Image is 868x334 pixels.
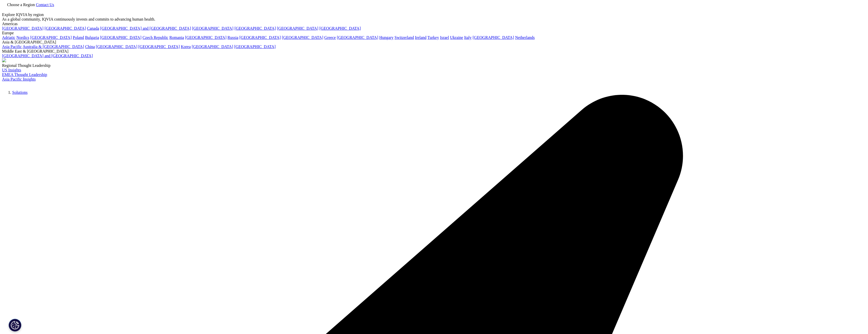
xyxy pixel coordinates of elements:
a: Switzerland [394,35,414,40]
img: 2093_analyzing-data-using-big-screen-display-and-laptop.png [2,58,6,62]
a: Israel [440,35,449,40]
a: [GEOGRAPHIC_DATA] [239,35,281,40]
a: Hungary [379,35,393,40]
div: Asia & [GEOGRAPHIC_DATA] [2,40,866,44]
div: As a global community, IQVIA continuously invests and commits to advancing human health. [2,17,866,22]
a: [GEOGRAPHIC_DATA] [473,35,514,40]
a: [GEOGRAPHIC_DATA] and [GEOGRAPHIC_DATA] [2,54,93,58]
a: Poland [73,35,84,40]
a: Czech Republic [143,35,168,40]
a: [GEOGRAPHIC_DATA] [234,26,276,31]
a: [GEOGRAPHIC_DATA] and [GEOGRAPHIC_DATA] [100,26,191,31]
a: Turkey [427,35,439,40]
a: Russia [228,35,239,40]
a: Ukraine [450,35,463,40]
a: EMEA Thought Leadership [2,72,47,77]
a: [GEOGRAPHIC_DATA] [100,35,141,40]
a: [GEOGRAPHIC_DATA] [96,44,137,49]
a: [GEOGRAPHIC_DATA] [337,35,378,40]
a: [GEOGRAPHIC_DATA] [185,35,226,40]
a: [GEOGRAPHIC_DATA] [30,35,72,40]
button: Cookie Settings [9,319,21,331]
a: Canada [87,26,99,31]
a: Romania [169,35,184,40]
a: Korea [181,44,191,49]
div: Explore IQVIA by region [2,12,866,17]
a: [GEOGRAPHIC_DATA] [234,44,276,49]
a: Australia & [GEOGRAPHIC_DATA] [23,44,84,49]
a: Asia Pacific Insights [2,77,36,81]
a: Bulgaria [85,35,99,40]
a: Nordics [16,35,29,40]
img: IQVIA Healthcare Information Technology and Pharma Clinical Research Company [2,82,144,86]
a: Greece [324,35,336,40]
a: [GEOGRAPHIC_DATA] [282,35,323,40]
a: Solutions [12,90,27,95]
a: [GEOGRAPHIC_DATA] [138,44,180,49]
div: Regional Thought Leadership [2,63,866,68]
a: [GEOGRAPHIC_DATA] [192,44,233,49]
a: Italy [464,35,471,40]
a: Ireland [415,35,426,40]
a: [GEOGRAPHIC_DATA] [277,26,318,31]
a: [GEOGRAPHIC_DATA] [192,26,233,31]
a: [GEOGRAPHIC_DATA] [319,26,361,31]
a: Asia Pacific [2,44,22,49]
a: China [85,44,95,49]
div: Americas [2,22,866,26]
a: Adriatic [2,35,15,40]
a: Contact Us [36,3,54,7]
a: [GEOGRAPHIC_DATA] [44,26,86,31]
a: [GEOGRAPHIC_DATA] [2,26,43,31]
span: Choose a Region [7,3,35,7]
a: Netherlands [515,35,535,40]
a: US Insights [2,68,21,72]
div: Europe [2,31,866,35]
div: Middle East & [GEOGRAPHIC_DATA] [2,49,866,54]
